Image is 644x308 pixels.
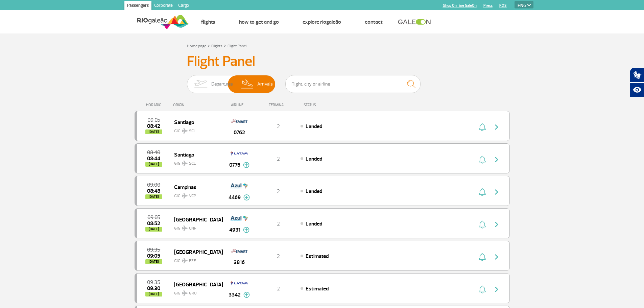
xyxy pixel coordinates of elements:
[303,19,341,25] a: Explore RIOgaleão
[479,253,486,261] img: sino-painel-voo.svg
[147,183,160,187] span: 2025-09-28 09:00:00
[229,291,241,299] span: 3342
[187,44,206,49] a: Home page
[493,188,501,196] img: seta-direita-painel-voo.svg
[175,1,192,11] a: Cargo
[145,194,162,199] span: [DATE]
[147,150,160,155] span: 2025-09-28 08:40:00
[182,258,188,263] img: destiny_airplane.svg
[239,19,279,25] a: How to get and go
[137,103,173,107] div: HORÁRIO
[306,188,322,195] span: Landed
[174,215,217,224] span: [GEOGRAPHIC_DATA]
[493,285,501,293] img: seta-direita-painel-voo.svg
[243,227,249,233] img: mais-info-painel-voo.svg
[189,258,196,264] span: EZE
[124,1,151,11] a: Passengers
[145,259,162,264] span: [DATE]
[145,292,162,297] span: [DATE]
[174,183,217,191] span: Campinas
[277,285,280,292] span: 2
[277,220,280,227] span: 2
[189,128,196,134] span: SCL
[211,75,233,93] span: Departures
[285,75,421,93] input: Flight, city or airline
[147,124,160,128] span: 2025-09-28 08:42:30
[483,3,493,8] a: Press
[182,226,188,231] img: destiny_airplane.svg
[189,193,196,199] span: VCP
[229,161,240,169] span: 0776
[630,68,644,97] div: Plugin de acessibilidade da Hand Talk.
[228,44,246,49] a: Flight Panel
[277,188,280,195] span: 2
[174,254,217,264] span: GIG
[277,253,280,260] span: 2
[208,42,210,49] a: >
[173,103,222,107] div: ORIGIN
[306,220,322,227] span: Landed
[257,75,273,93] span: Arrivals
[238,75,258,93] img: slider-desembarque
[147,189,160,193] span: 2025-09-28 08:48:45
[174,247,217,256] span: [GEOGRAPHIC_DATA]
[182,290,188,296] img: destiny_airplane.svg
[147,280,160,285] span: 2025-09-28 09:35:00
[147,156,160,161] span: 2025-09-28 08:44:59
[145,162,162,167] span: [DATE]
[479,123,486,131] img: sino-painel-voo.svg
[174,189,217,199] span: GIG
[174,280,217,289] span: [GEOGRAPHIC_DATA]
[234,128,245,137] span: 0762
[479,285,486,293] img: sino-painel-voo.svg
[256,103,300,107] div: TERMINAL
[147,286,160,291] span: 2025-09-28 09:30:00
[630,82,644,97] button: Abrir recursos assistivos.
[493,220,501,229] img: seta-direita-painel-voo.svg
[147,118,160,122] span: 2025-09-28 09:05:00
[243,162,249,168] img: mais-info-painel-voo.svg
[147,215,160,220] span: 2025-09-28 09:05:00
[145,227,162,232] span: [DATE]
[243,194,250,200] img: mais-info-painel-voo.svg
[277,123,280,130] span: 2
[201,19,215,25] a: Flights
[147,247,160,252] span: 2025-09-28 09:35:00
[211,44,222,49] a: Flights
[189,226,196,232] span: CNF
[300,103,355,107] div: STATUS
[147,254,160,258] span: 2025-09-28 09:05:00
[174,124,217,134] span: GIG
[151,1,175,11] a: Corporate
[182,193,188,198] img: destiny_airplane.svg
[182,161,188,166] img: destiny_airplane.svg
[493,156,501,164] img: seta-direita-painel-voo.svg
[479,188,486,196] img: sino-painel-voo.svg
[147,221,160,226] span: 2025-09-28 08:52:43
[229,226,240,234] span: 4931
[306,123,322,130] span: Landed
[243,292,250,298] img: mais-info-painel-voo.svg
[174,150,217,159] span: Santiago
[174,222,217,232] span: GIG
[145,129,162,134] span: [DATE]
[277,156,280,162] span: 2
[306,253,329,260] span: Estimated
[493,123,501,131] img: seta-direita-painel-voo.svg
[174,118,217,126] span: Santiago
[443,3,477,8] a: Shop On-line GaleOn
[630,68,644,82] button: Abrir tradutor de língua de sinais.
[224,42,226,49] a: >
[499,3,507,8] a: RQS
[306,285,329,292] span: Estimated
[189,290,197,297] span: GRU
[174,287,217,297] span: GIG
[182,128,188,134] img: destiny_airplane.svg
[306,156,322,162] span: Landed
[189,161,196,167] span: SCL
[234,258,245,266] span: 3816
[493,253,501,261] img: seta-direita-painel-voo.svg
[479,156,486,164] img: sino-painel-voo.svg
[222,103,256,107] div: AIRLINE
[229,193,241,202] span: 4469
